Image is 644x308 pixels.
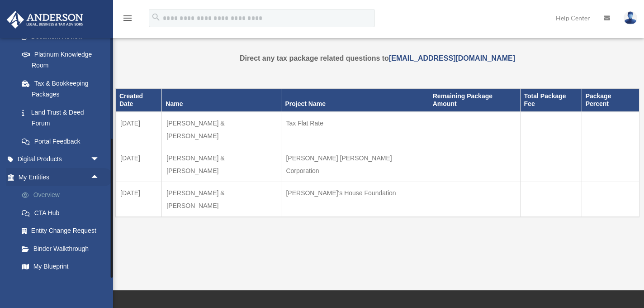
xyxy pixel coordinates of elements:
[4,11,86,29] img: Anderson Advisors Platinum Portal
[13,132,113,150] a: Portal Feedback
[90,168,109,187] span: arrow_drop_up
[624,11,637,24] img: User Pic
[389,54,515,62] a: [EMAIL_ADDRESS][DOMAIN_NAME]
[240,54,515,62] strong: Direct any tax package related questions to
[6,168,113,186] a: My Entitiesarrow_drop_up
[6,150,113,168] a: Digital Productsarrow_drop_down
[13,275,113,294] a: Tax Due Dates
[151,12,161,22] i: search
[281,112,429,147] td: Tax Flat Rate
[90,150,109,169] span: arrow_drop_down
[122,13,133,24] i: menu
[162,147,281,182] td: [PERSON_NAME] & [PERSON_NAME]
[122,16,133,24] a: menu
[116,89,162,112] th: Created Date
[13,186,113,204] a: Overview
[13,103,113,132] a: Land Trust & Deed Forum
[13,204,113,222] a: CTA Hub
[281,89,429,112] th: Project Name
[281,182,429,217] td: [PERSON_NAME]'s House Foundation
[162,182,281,217] td: [PERSON_NAME] & [PERSON_NAME]
[13,258,113,276] a: My Blueprint
[162,112,281,147] td: [PERSON_NAME] & [PERSON_NAME]
[13,74,109,103] a: Tax & Bookkeeping Packages
[116,182,162,217] td: [DATE]
[13,240,113,258] a: Binder Walkthrough
[116,112,162,147] td: [DATE]
[520,89,582,112] th: Total Package Fee
[281,147,429,182] td: [PERSON_NAME] [PERSON_NAME] Corporation
[116,147,162,182] td: [DATE]
[162,89,281,112] th: Name
[429,89,520,112] th: Remaining Package Amount
[13,45,113,74] a: Platinum Knowledge Room
[13,222,113,240] a: Entity Change Request
[582,89,639,112] th: Package Percent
